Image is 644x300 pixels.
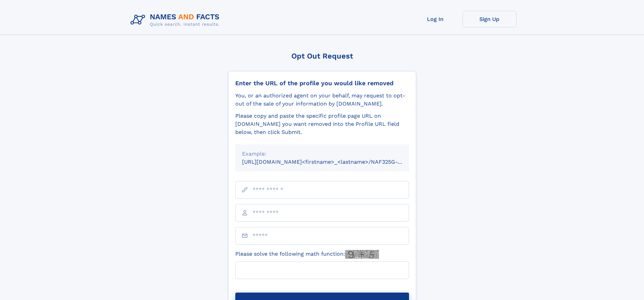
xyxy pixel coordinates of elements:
[235,250,379,259] label: Please solve the following math function:
[408,11,462,27] a: Log In
[235,112,409,136] div: Please copy and paste the specific profile page URL on [DOMAIN_NAME] you want removed into the Pr...
[235,79,409,87] div: Enter the URL of the profile you would like removed
[462,11,517,27] a: Sign Up
[128,11,225,29] img: Logo Names and Facts
[242,150,402,158] div: Example:
[235,92,409,108] div: You, or an authorized agent on your behalf, may request to opt-out of the sale of your informatio...
[242,159,422,165] small: [URL][DOMAIN_NAME]<firstname>_<lastname>/NAF325G-xxxxxxxx
[228,52,416,60] div: Opt Out Request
